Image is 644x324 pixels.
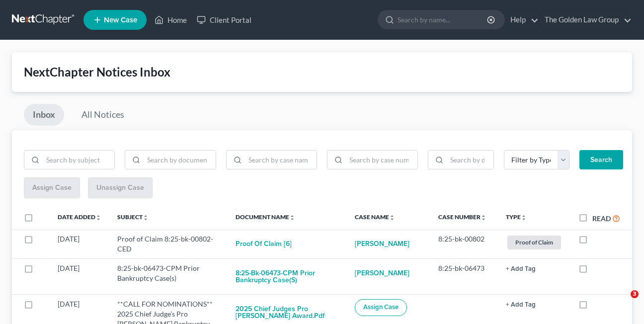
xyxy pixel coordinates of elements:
a: Client Portal [192,11,256,29]
td: [DATE] [50,259,109,295]
input: Search by case number [346,151,417,169]
a: Typeunfold_more [506,213,527,221]
a: Subjectunfold_more [117,213,149,221]
a: Proof of Claim [506,234,563,250]
a: The Golden Law Group [540,11,632,29]
span: Assign Case [363,303,399,311]
a: Help [505,11,539,29]
i: unfold_more [95,215,101,221]
i: unfold_more [481,215,486,221]
a: + Add Tag [506,299,563,309]
i: unfold_more [389,215,395,221]
a: Document Nameunfold_more [236,213,295,221]
a: [PERSON_NAME] [355,234,409,254]
a: All Notices [73,104,133,126]
input: Search by date [447,151,493,169]
iframe: Intercom live chat [610,290,634,314]
button: Assign Case [355,299,407,316]
i: unfold_more [289,215,295,221]
input: Search by name... [398,10,488,29]
span: New Case [104,16,137,24]
td: 8:25-bk-00802 [430,230,498,258]
button: 8:25-bk-06473-CPM Prior Bankruptcy Case(s) [236,263,339,290]
a: Date Addedunfold_more [58,213,101,221]
button: + Add Tag [506,302,536,308]
button: + Add Tag [506,266,536,272]
a: Inbox [24,104,64,126]
input: Search by subject [43,151,114,169]
td: [DATE] [50,230,109,258]
i: unfold_more [143,215,149,221]
input: Search by case name [245,151,317,169]
a: Home [150,11,192,29]
label: Read [592,213,611,224]
td: 8:25-bk-06473 [430,259,498,295]
span: Proof of Claim [507,236,561,249]
button: Search [579,150,623,170]
a: Case Numberunfold_more [438,213,486,221]
a: [PERSON_NAME] [355,263,409,283]
input: Search by document name [144,151,215,169]
div: NextChapter Notices Inbox [24,64,620,80]
button: Proof of Claim [6] [236,234,292,254]
a: + Add Tag [506,263,563,273]
td: 8:25-bk-06473-CPM Prior Bankruptcy Case(s) [109,259,228,295]
span: 3 [631,290,639,298]
i: unfold_more [521,215,527,221]
a: Case Nameunfold_more [355,213,395,221]
td: Proof of Claim 8:25-bk-00802-CED [109,230,228,258]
